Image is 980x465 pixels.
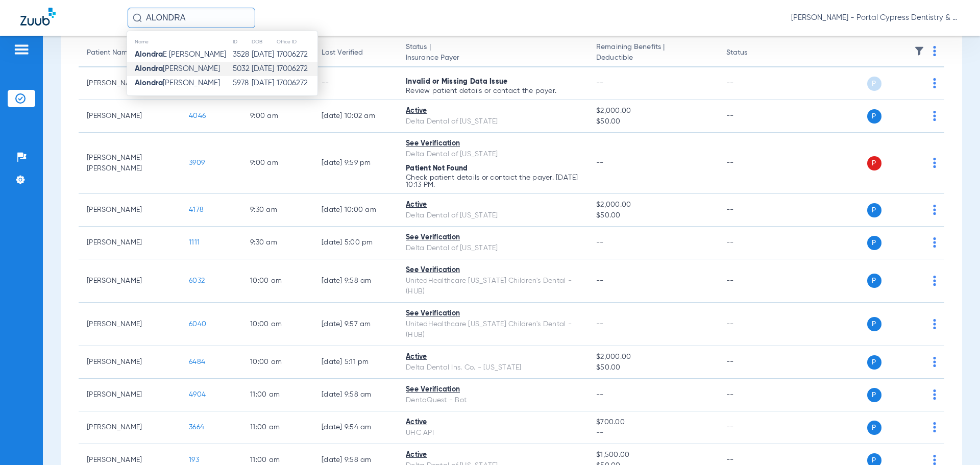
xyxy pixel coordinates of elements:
[189,206,204,213] span: 4178
[929,416,980,465] iframe: Chat Widget
[135,65,163,72] strong: Alondra
[933,205,936,215] img: group-dot-blue.svg
[313,133,398,194] td: [DATE] 9:59 PM
[242,379,313,411] td: 11:00 AM
[718,100,787,133] td: --
[718,67,787,100] td: --
[189,277,205,284] span: 6032
[867,236,881,250] span: P
[251,62,276,76] td: [DATE]
[596,450,709,460] span: $1,500.00
[276,76,317,90] td: 17006272
[313,346,398,379] td: [DATE] 5:11 PM
[867,77,881,91] span: P
[588,39,718,67] th: Remaining Benefits |
[718,194,787,227] td: --
[242,411,313,444] td: 11:00 AM
[867,317,881,331] span: P
[313,303,398,346] td: [DATE] 9:57 AM
[406,149,580,160] div: Delta Dental of [US_STATE]
[79,67,181,100] td: [PERSON_NAME]
[87,47,173,58] div: Patient Name
[718,411,787,444] td: --
[596,200,709,210] span: $2,000.00
[189,159,205,166] span: 3909
[135,65,220,72] span: [PERSON_NAME]
[406,450,580,460] div: Active
[79,227,181,259] td: [PERSON_NAME]
[135,51,226,58] span: E [PERSON_NAME]
[406,352,580,362] div: Active
[406,165,468,172] span: Patient Not Found
[322,47,389,58] div: Last Verified
[867,355,881,370] span: P
[791,13,960,23] span: [PERSON_NAME] - Portal Cypress Dentistry & Orthodontics
[128,8,255,28] input: Search for patients
[596,106,709,116] span: $2,000.00
[933,46,936,56] img: group-dot-blue.svg
[242,227,313,259] td: 9:30 AM
[718,303,787,346] td: --
[718,133,787,194] td: --
[718,39,787,67] th: Status
[933,276,936,286] img: group-dot-blue.svg
[596,362,709,373] span: $50.00
[867,274,881,288] span: P
[406,232,580,243] div: See Verification
[933,78,936,88] img: group-dot-blue.svg
[398,39,588,67] th: Status |
[406,87,580,94] p: Review patient details or contact the payer.
[596,210,709,221] span: $50.00
[406,428,580,438] div: UHC API
[251,76,276,90] td: [DATE]
[596,417,709,428] span: $700.00
[189,424,204,431] span: 3664
[406,243,580,254] div: Delta Dental of [US_STATE]
[933,158,936,168] img: group-dot-blue.svg
[718,259,787,303] td: --
[406,384,580,395] div: See Verification
[718,346,787,379] td: --
[596,53,709,63] span: Deductible
[242,133,313,194] td: 9:00 AM
[406,174,580,188] p: Check patient details or contact the payer. [DATE] 10:13 PM.
[596,321,604,328] span: --
[914,46,924,56] img: filter.svg
[867,421,881,435] span: P
[79,379,181,411] td: [PERSON_NAME]
[313,67,398,100] td: --
[242,100,313,133] td: 9:00 AM
[406,78,507,85] span: Invalid or Missing Data Issue
[79,133,181,194] td: [PERSON_NAME] [PERSON_NAME]
[251,47,276,62] td: [DATE]
[313,379,398,411] td: [DATE] 9:58 AM
[251,36,276,47] th: DOB
[406,116,580,127] div: Delta Dental of [US_STATE]
[933,319,936,329] img: group-dot-blue.svg
[406,265,580,276] div: See Verification
[242,303,313,346] td: 10:00 AM
[189,321,206,328] span: 6040
[79,346,181,379] td: [PERSON_NAME]
[867,109,881,124] span: P
[406,319,580,340] div: UnitedHealthcare [US_STATE] Children's Dental - (HUB)
[276,47,317,62] td: 17006272
[79,303,181,346] td: [PERSON_NAME]
[313,259,398,303] td: [DATE] 9:58 AM
[933,111,936,121] img: group-dot-blue.svg
[596,159,604,166] span: --
[79,259,181,303] td: [PERSON_NAME]
[232,36,251,47] th: ID
[313,411,398,444] td: [DATE] 9:54 AM
[79,411,181,444] td: [PERSON_NAME]
[313,100,398,133] td: [DATE] 10:02 AM
[596,239,604,246] span: --
[933,237,936,248] img: group-dot-blue.svg
[867,203,881,217] span: P
[127,36,232,47] th: Name
[232,47,251,62] td: 3528
[313,194,398,227] td: [DATE] 10:00 AM
[406,308,580,319] div: See Verification
[313,227,398,259] td: [DATE] 5:00 PM
[596,80,604,87] span: --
